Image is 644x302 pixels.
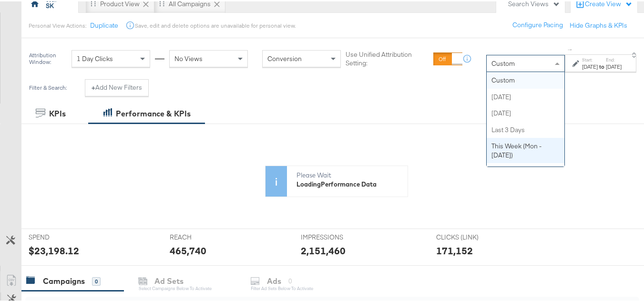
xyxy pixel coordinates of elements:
span: Custom [491,58,515,66]
span: 1 Day Clicks [77,53,113,62]
button: Configure Pacing [506,15,570,32]
label: Start: [582,55,598,62]
div: This Week (Mon - [DATE]) [487,136,564,162]
label: End: [606,55,622,62]
span: No Views [174,53,203,62]
strong: to [598,62,606,69]
span: Conversion [267,53,302,62]
div: Last 3 Days [487,120,564,137]
div: Filter & Search: [29,83,67,90]
div: Performance & KPIs [116,107,191,118]
button: Duplicate [90,20,118,29]
span: ↑ [566,47,575,50]
div: Personal View Actions: [29,21,86,28]
div: This Week (Sun - [DATE]) [487,162,564,187]
div: Custom [487,71,564,87]
button: +Add New Filters [85,78,149,95]
div: Campaigns [43,274,85,285]
label: Use Unified Attribution Setting: [346,49,429,66]
div: [DATE] [582,62,598,69]
div: Save, edit and delete options are unavailable for personal view. [135,21,296,28]
div: [DATE] [487,87,564,104]
div: 0 [92,276,101,284]
div: KPIs [49,107,66,118]
div: [DATE] [487,104,564,120]
div: [DATE] [606,62,622,69]
strong: + [92,82,95,91]
div: Attribution Window: [29,51,67,64]
button: Hide Graphs & KPIs [570,20,627,29]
